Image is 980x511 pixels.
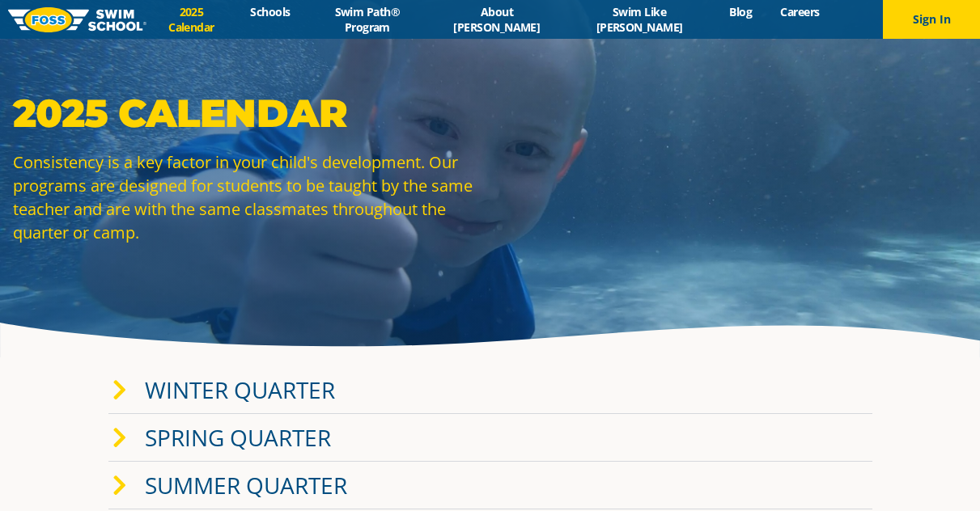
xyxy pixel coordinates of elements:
[8,7,146,32] img: FOSS Swim School Logo
[431,4,564,35] a: About [PERSON_NAME]
[145,470,347,500] a: Summer Quarter
[13,90,347,137] strong: 2025 Calendar
[563,4,715,35] a: Swim Like [PERSON_NAME]
[145,422,331,453] a: Spring Quarter
[236,4,304,19] a: Schools
[304,4,430,35] a: Swim Path® Program
[146,4,236,35] a: 2025 Calendar
[145,374,335,405] a: Winter Quarter
[13,150,482,244] p: Consistency is a key factor in your child's development. Our programs are designed for students t...
[766,4,834,19] a: Careers
[715,4,766,19] a: Blog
